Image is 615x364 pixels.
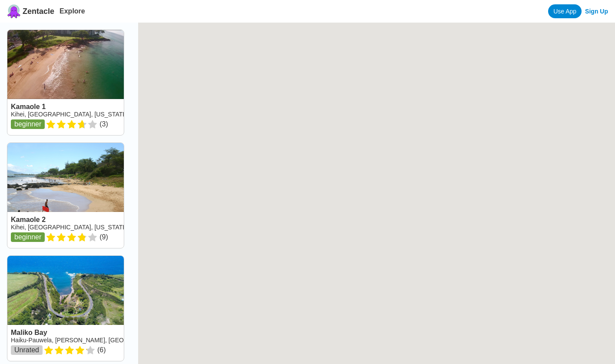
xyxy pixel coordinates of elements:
[548,4,582,18] a: Use App
[23,7,54,16] span: Zentacle
[11,111,128,118] a: Kihei, [GEOGRAPHIC_DATA], [US_STATE]
[7,4,21,18] img: Zentacle logo
[7,4,54,18] a: Zentacle logoZentacle
[585,8,608,15] a: Sign Up
[11,337,172,344] a: Haiku-Pauwela, [PERSON_NAME], [GEOGRAPHIC_DATA]
[60,7,85,15] a: Explore
[11,224,128,231] a: Kihei, [GEOGRAPHIC_DATA], [US_STATE]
